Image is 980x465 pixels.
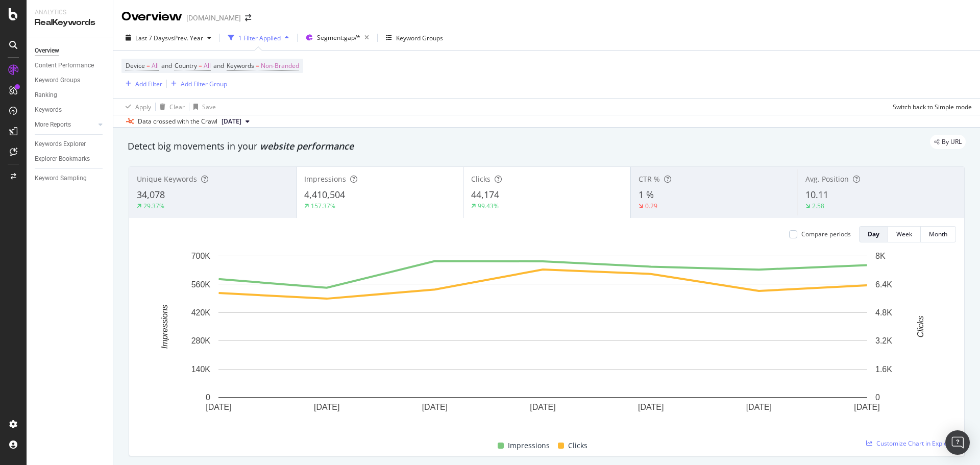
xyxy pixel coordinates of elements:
div: Open Intercom Messenger [945,430,970,455]
button: Add Filter [121,78,162,90]
span: CTR % [639,174,660,184]
button: Last 7 DaysvsPrev. Year [121,30,215,46]
div: Analytics [35,8,105,17]
text: 1.6K [875,365,892,374]
span: Non-Branded [261,59,299,73]
div: More Reports [35,119,71,130]
text: 8K [875,252,886,260]
div: Keyword Groups [396,34,443,42]
text: [DATE] [530,403,555,411]
span: 4,410,504 [304,188,345,201]
text: 140K [191,365,211,374]
text: [DATE] [746,403,772,411]
span: Clicks [568,439,587,452]
div: Overview [121,8,182,26]
div: Content Performance [35,60,94,71]
div: 0.29 [645,202,657,210]
div: Explorer Bookmarks [35,154,90,164]
div: Save [202,103,216,111]
text: 6.4K [875,280,892,288]
button: Segment:gap/* [302,30,373,46]
div: Keyword Groups [35,75,80,86]
text: Impressions [160,305,169,349]
button: Switch back to Simple mode [889,99,972,115]
span: Device [126,61,145,70]
span: Avg. Position [805,174,849,184]
span: Country [175,61,197,70]
a: More Reports [35,119,95,130]
button: Save [189,99,216,115]
text: [DATE] [422,403,448,411]
div: 99.43% [478,202,499,210]
div: 1 Filter Applied [238,34,281,42]
div: Data crossed with the Crawl [138,117,217,126]
svg: A chart. [137,251,948,428]
div: Keywords Explorer [35,139,86,150]
button: Add Filter Group [167,78,227,90]
div: 29.37% [143,202,164,210]
button: Week [888,226,921,242]
a: Keywords Explorer [35,139,106,150]
span: Segment: gap/* [317,33,360,42]
text: 0 [875,393,880,402]
div: Add Filter [135,80,162,88]
a: Keywords [35,105,106,115]
text: 0 [206,393,210,402]
span: vs Prev. Year [168,34,203,42]
span: Clicks [471,174,491,184]
span: All [204,59,211,73]
button: Day [859,226,888,242]
div: [DOMAIN_NAME] [186,13,241,23]
div: 157.37% [311,202,335,210]
div: Overview [35,45,59,56]
a: Keyword Sampling [35,173,106,184]
a: Content Performance [35,60,106,71]
div: Ranking [35,90,57,101]
a: Keyword Groups [35,75,106,86]
span: and [213,61,224,70]
button: Keyword Groups [382,30,447,46]
text: 560K [191,280,211,288]
span: Keywords [227,61,254,70]
text: [DATE] [314,403,339,411]
span: = [199,61,202,70]
text: [DATE] [206,403,231,411]
text: 700K [191,252,211,260]
div: RealKeywords [35,17,105,29]
div: Add Filter Group [181,80,227,88]
div: Keywords [35,105,62,115]
span: Last 7 Days [135,34,168,42]
span: = [256,61,259,70]
a: Ranking [35,90,106,101]
button: Month [921,226,956,242]
a: Explorer Bookmarks [35,154,106,164]
text: Clicks [916,316,925,338]
span: 1 % [639,188,654,201]
div: Apply [135,103,151,111]
div: arrow-right-arrow-left [245,14,251,21]
a: Customize Chart in Explorer [866,439,956,448]
text: 420K [191,308,211,317]
div: Week [896,230,912,238]
span: Unique Keywords [137,174,197,184]
span: 10.11 [805,188,828,201]
span: 44,174 [471,188,499,201]
div: 2.58 [812,202,824,210]
span: 34,078 [137,188,165,201]
div: Compare periods [801,230,851,238]
text: [DATE] [638,403,664,411]
text: 280K [191,336,211,345]
div: Day [868,230,879,238]
span: = [146,61,150,70]
span: 2025 Sep. 24th [222,117,241,126]
div: Clear [169,103,185,111]
button: 1 Filter Applied [224,30,293,46]
button: Clear [156,99,185,115]
span: All [152,59,159,73]
span: Impressions [304,174,346,184]
div: Month [929,230,947,238]
span: By URL [942,139,962,145]
div: Switch back to Simple mode [893,103,972,111]
span: Impressions [508,439,550,452]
